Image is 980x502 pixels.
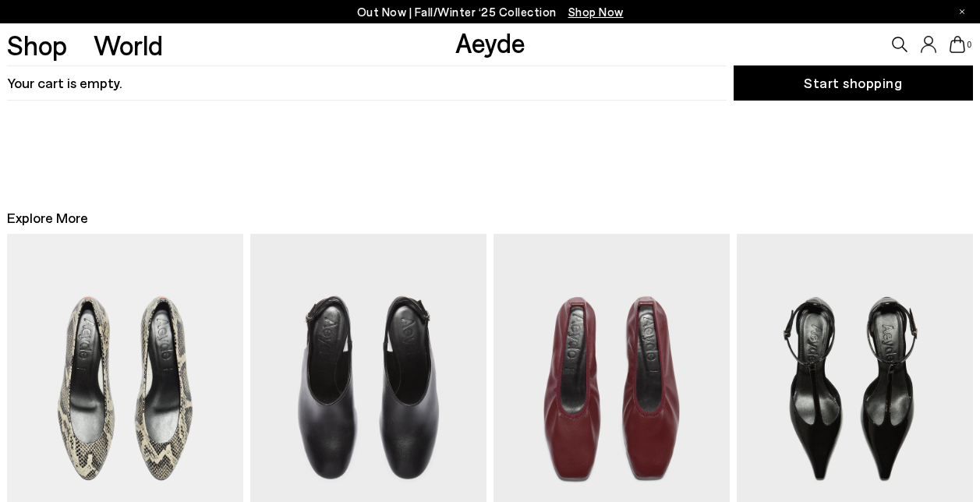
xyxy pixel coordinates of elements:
a: World [94,31,163,58]
span: 0 [965,41,973,49]
h3: Your cart is empty. [7,65,727,101]
p: Out Now | Fall/Winter ‘25 Collection [357,2,624,22]
a: Shop [7,31,67,58]
span: Navigate to /collections/new-in [568,5,624,19]
a: 0 [950,36,965,53]
a: Aeyde [455,26,525,58]
a: Start shopping [734,65,974,101]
